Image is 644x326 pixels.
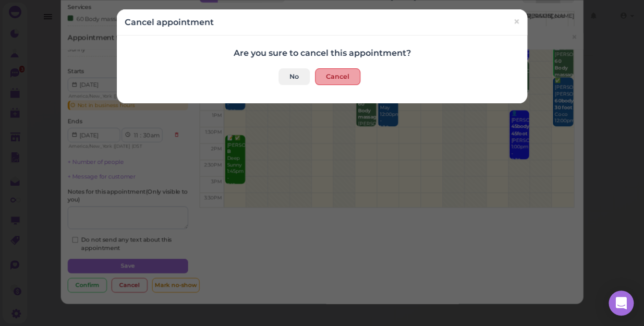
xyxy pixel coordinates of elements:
[315,68,360,85] button: Cancel
[278,68,310,85] a: No
[125,17,214,27] h4: Cancel appointment
[609,291,634,316] div: Open Intercom Messenger
[513,15,520,29] span: ×
[125,48,519,58] h4: Are you sure to cancel this appointment?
